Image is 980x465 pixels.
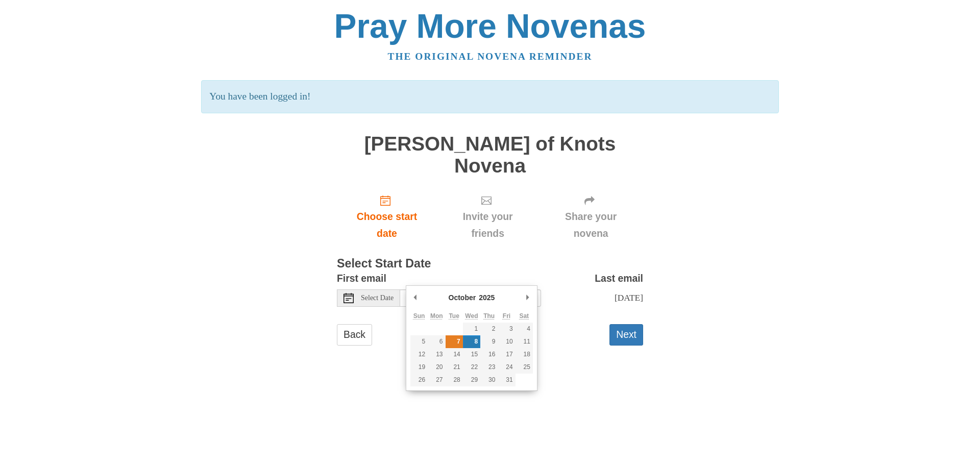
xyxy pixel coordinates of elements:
[413,312,425,320] abbr: Sunday
[428,361,445,374] button: 20
[480,374,498,386] button: 30
[201,80,778,113] p: You have been logged in!
[337,187,437,248] a: Choose start date
[498,335,515,348] button: 10
[446,348,463,361] button: 14
[337,324,372,345] a: Back
[516,361,533,374] button: 25
[337,257,643,271] h3: Select Start Date
[447,208,528,242] span: Invite your friends
[463,374,480,386] button: 29
[410,290,421,305] button: Previous Month
[463,323,480,335] button: 1
[410,361,428,374] button: 19
[480,348,498,361] button: 16
[549,208,633,242] span: Share your novena
[498,374,515,386] button: 31
[477,290,496,305] div: 2025
[337,133,643,177] h1: [PERSON_NAME] of Knots Novena
[595,270,643,287] label: Last email
[337,270,386,287] label: First email
[400,289,541,307] input: Use the arrow keys to pick a date
[437,187,538,248] div: Click "Next" to confirm your start date first.
[498,323,515,335] button: 3
[347,208,427,242] span: Choose start date
[428,374,445,386] button: 27
[361,295,394,302] span: Select Date
[516,335,533,348] button: 11
[430,312,443,320] abbr: Monday
[480,323,498,335] button: 2
[410,335,428,348] button: 5
[538,187,643,248] div: Click "Next" to confirm your start date first.
[410,374,428,386] button: 26
[388,51,593,62] a: The original novena reminder
[447,290,478,305] div: October
[463,335,480,348] button: 8
[516,323,533,335] button: 4
[483,312,495,320] abbr: Thursday
[465,312,478,320] abbr: Wednesday
[334,7,646,45] a: Pray More Novenas
[498,361,515,374] button: 24
[446,374,463,386] button: 28
[615,292,643,303] span: [DATE]
[428,335,445,348] button: 6
[516,348,533,361] button: 18
[410,348,428,361] button: 12
[519,312,529,320] abbr: Saturday
[609,324,643,345] button: Next
[480,361,498,374] button: 23
[503,312,510,320] abbr: Friday
[498,348,515,361] button: 17
[463,361,480,374] button: 22
[463,348,480,361] button: 15
[480,335,498,348] button: 9
[523,290,533,305] button: Next Month
[428,348,445,361] button: 13
[446,361,463,374] button: 21
[449,312,459,320] abbr: Tuesday
[446,335,463,348] button: 7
